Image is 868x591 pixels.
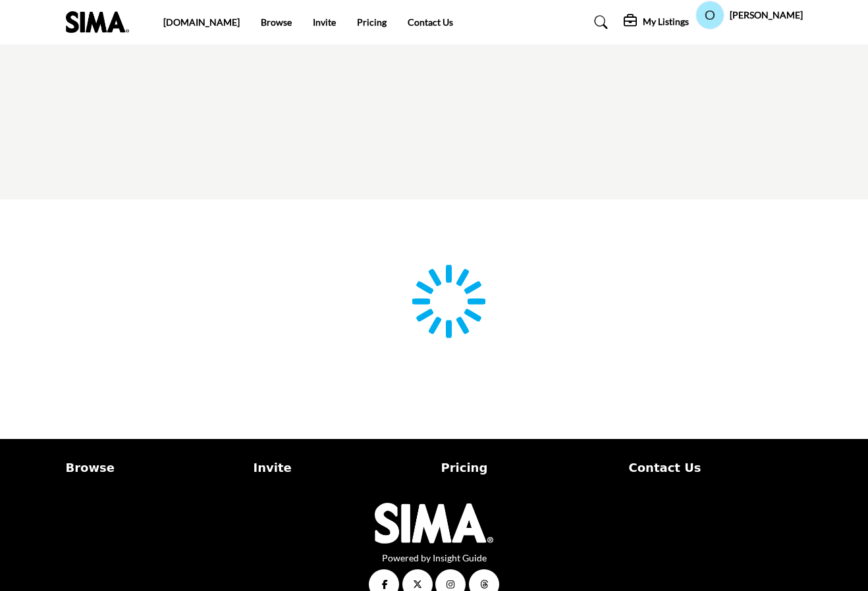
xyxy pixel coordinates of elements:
[66,11,136,33] img: Site Logo
[408,16,453,28] a: Contact Us
[624,14,689,30] div: My Listings
[441,459,615,476] a: Pricing
[313,16,336,28] a: Invite
[695,1,724,30] button: Show hide supplier dropdown
[582,12,616,33] a: Search
[163,16,240,28] a: [DOMAIN_NAME]
[66,459,240,476] a: Browse
[730,9,803,22] h5: [PERSON_NAME]
[357,16,387,28] a: Pricing
[375,503,493,544] img: No Site Logo
[261,16,292,28] a: Browse
[254,459,427,476] a: Invite
[382,552,487,563] a: Powered by Insight Guide
[629,459,803,476] a: Contact Us
[643,16,689,28] h5: My Listings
